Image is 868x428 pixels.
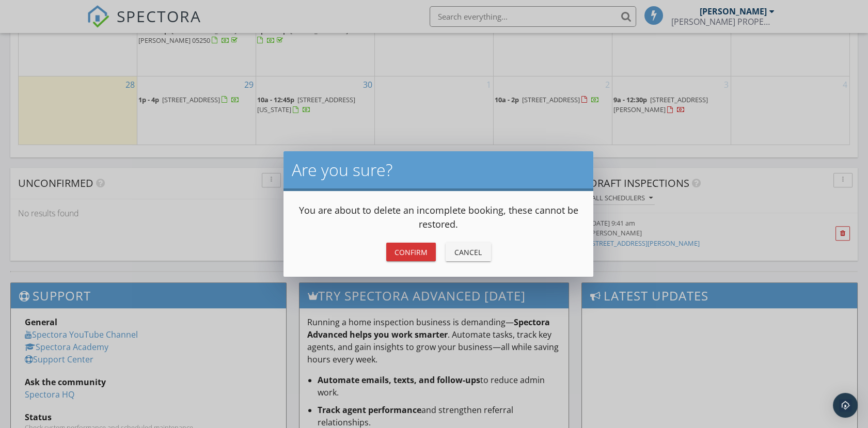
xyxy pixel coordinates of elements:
button: Cancel [446,243,491,261]
div: Confirm [394,247,428,258]
p: You are about to delete an incomplete booking, these cannot be restored. [296,203,581,231]
h2: Are you sure? [292,160,585,180]
div: Open Intercom Messenger [833,393,858,418]
button: Confirm [386,243,436,261]
div: Cancel [454,247,483,258]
